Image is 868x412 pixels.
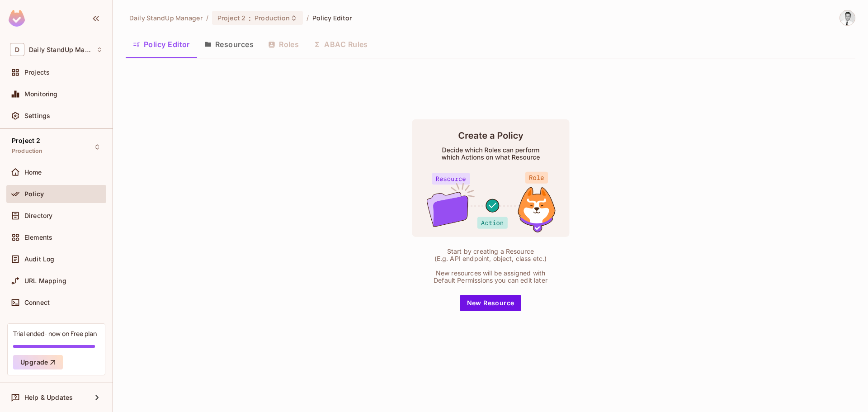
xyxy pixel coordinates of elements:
span: D [10,43,24,56]
span: Policy Editor [312,14,352,22]
span: Settings [24,112,50,119]
span: Production [12,147,43,155]
img: Goran Jovanovic [840,10,855,25]
span: : [248,14,251,22]
span: Connect [24,299,50,306]
span: Policy [24,190,44,198]
img: SReyMgAAAABJRU5ErkJggg== [9,10,25,27]
button: New Resource [460,295,522,311]
button: Upgrade [13,355,63,369]
div: New resources will be assigned with Default Permissions you can edit later [429,270,552,284]
span: Monitoring [24,90,58,98]
span: Directory [24,212,52,219]
button: Policy Editor [126,33,197,56]
li: / [307,14,309,22]
span: Audit Log [24,256,54,263]
button: Resources [197,33,261,56]
span: Project 2 [12,137,40,144]
span: Project 2 [217,14,245,22]
span: Workspace: Daily StandUp Manager [29,46,92,53]
div: Start by creating a Resource (E.g. API endpoint, object, class etc.) [429,248,552,262]
span: Home [24,169,42,176]
span: Elements [24,234,52,241]
span: URL Mapping [24,277,66,284]
span: Help & Updates [24,394,73,401]
div: Trial ended- now on Free plan [13,329,97,338]
span: the active workspace [129,14,203,22]
span: Production [255,14,290,22]
span: Projects [24,69,50,76]
li: / [206,14,208,22]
